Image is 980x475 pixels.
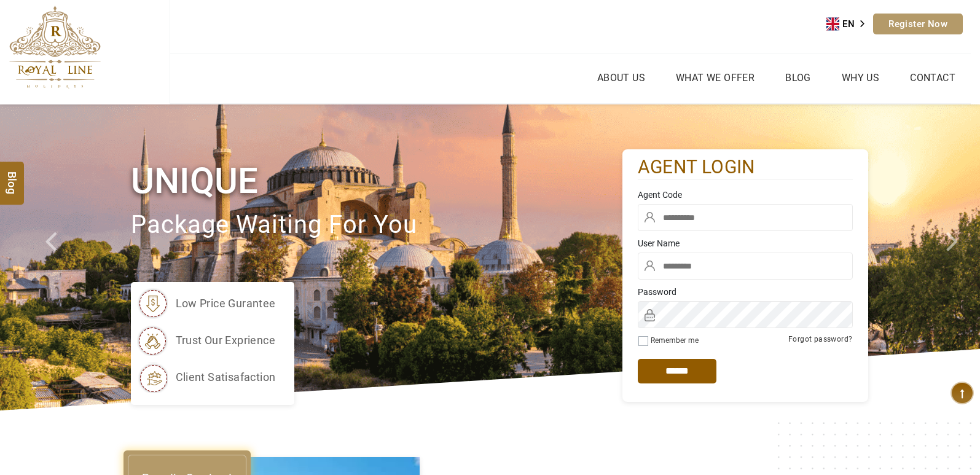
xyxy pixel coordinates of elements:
[873,14,963,34] a: Register Now
[651,336,699,345] label: Remember me
[826,15,873,33] a: EN
[788,335,852,343] a: Forgot password?
[931,104,980,410] a: Check next image
[137,362,276,393] li: client satisafaction
[29,104,79,410] a: Check next prev
[131,158,622,204] h1: Unique
[826,15,873,33] div: Language
[782,69,814,87] a: Blog
[137,325,276,356] li: trust our exprience
[638,155,853,179] h2: agent login
[673,69,758,87] a: What we Offer
[907,69,958,87] a: Contact
[839,69,882,87] a: Why Us
[594,69,648,87] a: About Us
[638,286,853,298] label: Password
[826,15,873,33] aside: Language selected: English
[9,6,101,88] img: The Royal Line Holidays
[137,288,276,319] li: low price gurantee
[638,237,853,249] label: User Name
[638,189,853,201] label: Agent Code
[4,171,20,182] span: Blog
[131,205,622,246] p: package waiting for you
